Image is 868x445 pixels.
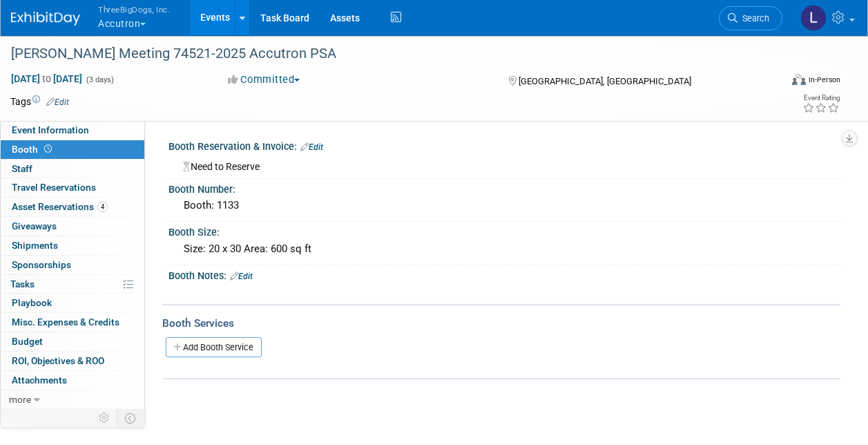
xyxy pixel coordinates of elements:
[179,238,830,260] div: Size: 20 x 30 Area: 600 sq ft
[1,352,144,370] a: ROI, Objectives & ROO
[720,72,840,93] div: Event Format
[117,409,145,427] td: Toggle Event Tabs
[12,355,104,366] span: ROI, Objectives & ROO
[12,201,108,212] span: Asset Reservations
[40,73,53,84] span: to
[1,313,144,332] a: Misc. Expenses & Credits
[1,294,144,312] a: Playbook
[12,316,119,328] span: Misc. Expenses & Credits
[12,297,52,308] span: Playbook
[1,140,144,159] a: Booth
[1,198,144,216] a: Asset Reservations4
[792,74,806,85] img: Format-Inperson.png
[10,73,83,85] span: [DATE] [DATE]
[168,265,840,283] div: Booth Notes:
[168,179,840,196] div: Booth Number:
[519,76,691,86] span: [GEOGRAPHIC_DATA], [GEOGRAPHIC_DATA]
[808,75,840,85] div: In-Person
[1,371,144,390] a: Attachments
[230,272,253,281] a: Edit
[1,160,144,178] a: Staff
[802,95,840,102] div: Event Rating
[12,220,57,231] span: Giveaways
[168,222,840,239] div: Booth Size:
[1,332,144,351] a: Budget
[179,195,830,216] div: Booth: 1133
[6,41,769,66] div: [PERSON_NAME] Meeting 74521-2025 Accutron PSA
[9,394,31,405] span: more
[166,337,262,357] a: Add Booth Service
[12,163,32,174] span: Staff
[162,316,840,331] div: Booth Services
[1,178,144,197] a: Travel Reservations
[93,409,117,427] td: Personalize Event Tab Strip
[1,390,144,409] a: more
[10,95,69,108] td: Tags
[97,202,108,212] span: 4
[11,12,80,26] img: ExhibitDay
[1,217,144,236] a: Giveaways
[1,121,144,140] a: Event Information
[12,144,55,155] span: Booth
[12,124,89,135] span: Event Information
[300,142,323,152] a: Edit
[179,156,830,173] div: Need to Reserve
[800,5,827,31] img: Lori Stewart
[12,240,58,251] span: Shipments
[1,275,144,294] a: Tasks
[12,259,71,270] span: Sponsorships
[223,73,305,87] button: Committed
[737,13,769,23] span: Search
[85,75,114,84] span: (3 days)
[1,256,144,274] a: Sponsorships
[10,278,35,290] span: Tasks
[41,144,55,154] span: Booth not reserved yet
[46,97,69,107] a: Edit
[12,375,67,386] span: Attachments
[12,336,43,347] span: Budget
[98,2,170,17] span: ThreeBigDogs, Inc.
[1,236,144,255] a: Shipments
[719,6,782,30] a: Search
[12,182,96,193] span: Travel Reservations
[168,136,840,154] div: Booth Reservation & Invoice:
